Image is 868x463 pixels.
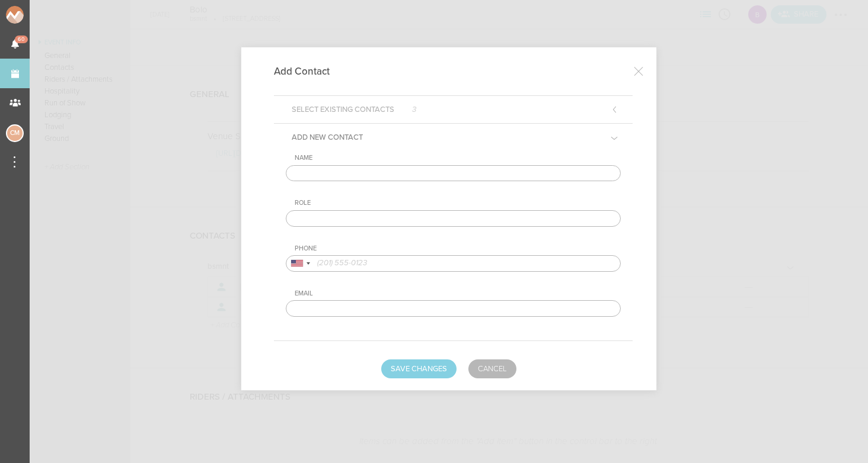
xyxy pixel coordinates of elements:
h4: Add Contact [274,65,347,78]
div: Email [295,290,621,298]
span: 3 [412,106,416,114]
div: Name [295,154,621,162]
a: Cancel [468,359,516,378]
h5: Add New Contact [283,124,372,151]
input: (201) 555-0123 [286,255,621,272]
div: Role [295,199,621,207]
div: Charlie McGinley [6,124,24,142]
span: 60 [15,36,28,43]
div: United States: +1 [286,256,314,271]
h5: Select Existing Contacts [283,96,425,123]
button: Save Changes [381,359,457,378]
div: Phone [295,245,621,253]
img: NOMAD [6,6,73,24]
